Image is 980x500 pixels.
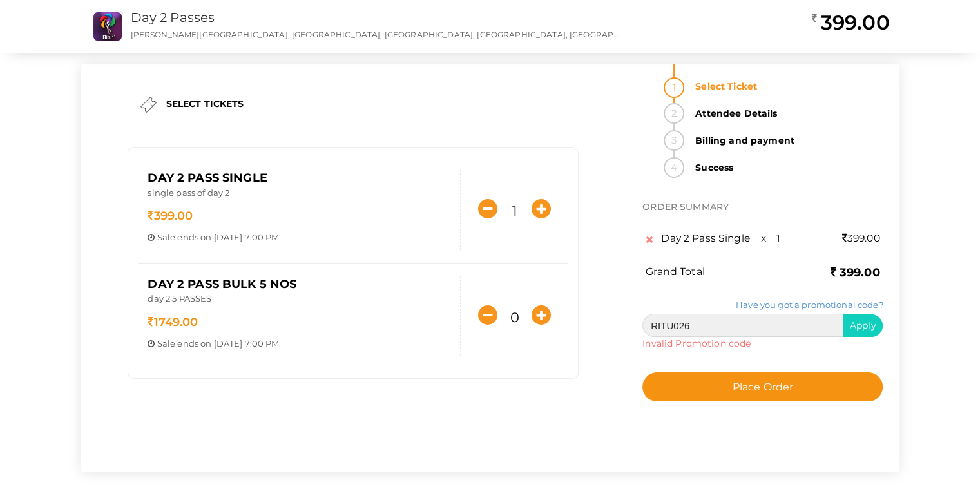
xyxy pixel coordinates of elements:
img: ticket.png [140,97,157,113]
span: ORDER SUMMARY [642,201,729,213]
label: SELECT TICKETS [166,97,244,110]
strong: Attendee Details [687,103,883,124]
span: 1749.00 [148,315,198,329]
label: Grand Total [646,265,705,280]
strong: Select Ticket [687,76,883,97]
img: ROG1HZJP_small.png [93,12,122,41]
p: ends on [DATE] 7:00 PM [148,338,450,350]
button: Apply [843,314,883,337]
span: 399.00 [148,209,193,223]
span: Sale [157,232,176,242]
span: 399.00 [842,232,880,244]
span: Day 2 Pass Single [148,171,267,185]
span: x 1 [761,232,781,244]
span: Apply [850,320,876,331]
span: Day 2 Pass Bulk 5 Nos [148,277,296,291]
a: Have you got a promotional code? [736,300,883,310]
p: day 2 5 PASSES [148,293,450,308]
span: Place Order [732,381,793,393]
p: [PERSON_NAME][GEOGRAPHIC_DATA], [GEOGRAPHIC_DATA], [GEOGRAPHIC_DATA], [GEOGRAPHIC_DATA], [GEOGRAP... [131,29,621,40]
h2: 399.00 [811,10,889,35]
span: Sale [157,338,176,349]
strong: Billing and payment [687,130,883,151]
strong: Success [687,157,883,178]
span: Invalid Promotion code [642,338,751,349]
b: 399.00 [830,265,879,280]
input: Enter Promotion Code here. [642,314,843,337]
a: Day 2 Passes [131,10,215,25]
button: Place Order [642,372,883,401]
span: Day 2 Pass Single [661,232,749,244]
p: single pass of day 2 [148,187,450,202]
p: ends on [DATE] 7:00 PM [148,231,450,244]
